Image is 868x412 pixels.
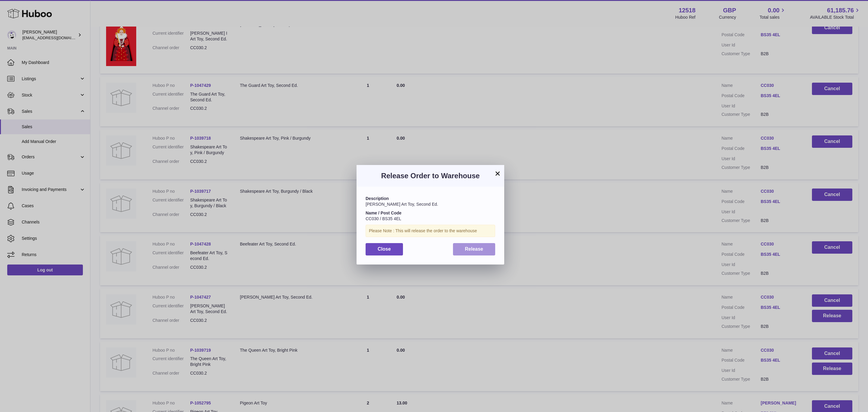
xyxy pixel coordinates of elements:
strong: Description [366,196,389,201]
h3: Release Order to Warehouse [366,171,495,181]
button: Close [366,243,403,255]
button: Release [453,243,495,255]
strong: Name / Post Code [366,211,401,215]
span: CC030 / BS35 4EL [366,216,401,221]
button: × [494,170,501,177]
span: Close [378,246,391,252]
span: [PERSON_NAME] Art Toy, Second Ed. [366,202,438,207]
span: Release [465,246,483,252]
div: Please Note : This will release the order to the warehouse [366,225,495,237]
